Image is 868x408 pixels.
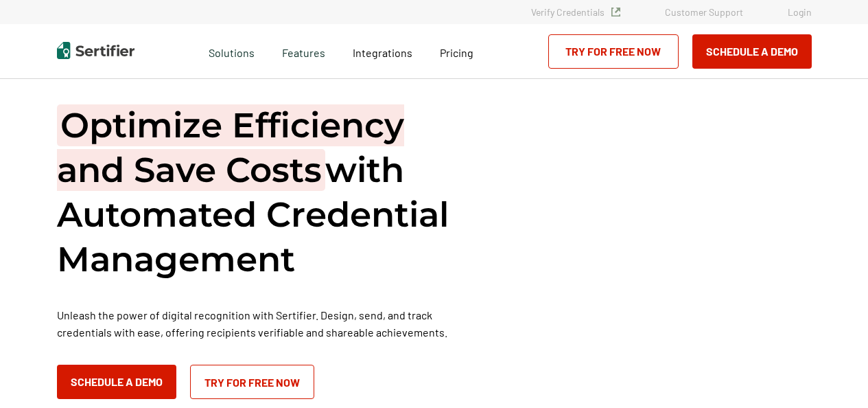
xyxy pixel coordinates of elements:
[665,6,743,18] a: Customer Support
[57,103,469,282] h1: with Automated Credential Management
[440,46,473,59] span: Pricing
[353,43,412,60] a: Integrations
[282,43,325,60] span: Features
[788,6,812,18] a: Login
[548,34,679,69] a: Try for Free Now
[209,43,255,60] span: Solutions
[440,43,473,60] a: Pricing
[611,8,620,16] img: Verified
[190,365,314,399] a: Try for Free Now
[353,46,412,59] span: Integrations
[57,42,134,59] img: Sertifier | Digital Credentialing Platform
[57,306,469,341] p: Unleash the power of digital recognition with Sertifier. Design, send, and track credentials with...
[531,6,620,18] a: Verify Credentials
[57,104,404,191] span: Optimize Efficiency and Save Costs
